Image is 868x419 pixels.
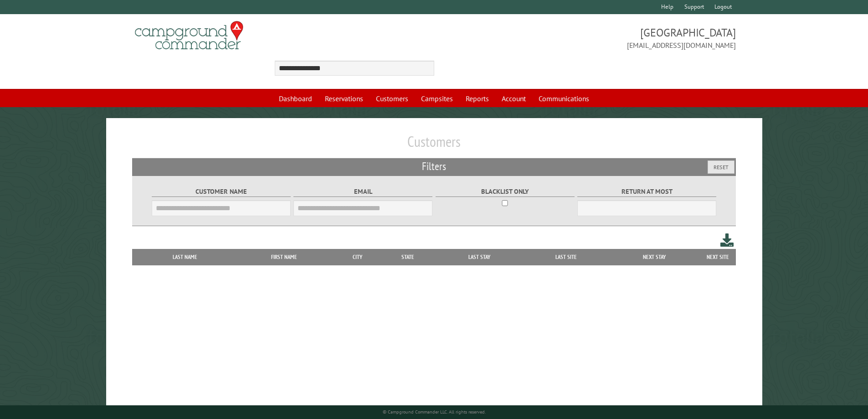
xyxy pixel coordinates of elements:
th: Next Stay [609,249,700,265]
label: Return at most [577,186,716,197]
small: © Campground Commander LLC. All rights reserved. [383,409,486,415]
th: First Name [233,249,335,265]
th: Last Stay [436,249,523,265]
th: Last Name [137,249,233,265]
a: Customers [370,90,414,107]
th: Next Site [699,249,736,265]
span: [GEOGRAPHIC_DATA] [EMAIL_ADDRESS][DOMAIN_NAME] [434,25,736,51]
a: Communications [533,90,595,107]
a: Account [496,90,531,107]
th: City [335,249,380,265]
a: Reservations [319,90,369,107]
h2: Filters [132,158,736,176]
label: Customer Name [152,186,291,197]
img: Campground Commander [132,18,246,53]
th: State [380,249,436,265]
a: Campsites [416,90,458,107]
a: Download this customer list (.csv) [720,232,734,248]
th: Last Site [523,249,609,265]
a: Dashboard [273,90,318,107]
button: Reset [708,160,734,174]
label: Email [293,186,432,197]
label: Blacklist only [436,186,575,197]
h1: Customers [132,133,736,158]
a: Reports [460,90,494,107]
